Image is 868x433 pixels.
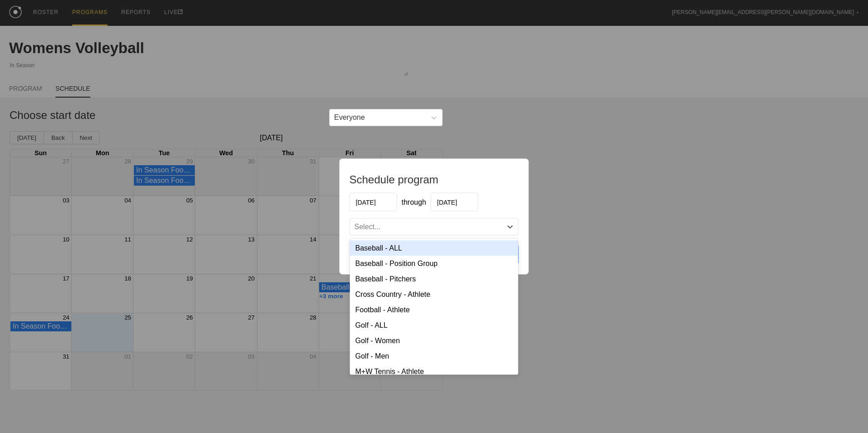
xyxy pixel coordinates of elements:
div: Baseball - Pitchers [350,271,518,287]
iframe: Chat Widget [823,389,868,433]
h1: Schedule program [350,173,519,186]
div: Football - Athlete [350,302,518,318]
div: Baseball - ALL [350,241,518,256]
div: Golf - Men [350,349,518,364]
span: through [402,198,426,206]
div: M+W Tennis - Athlete [350,364,518,379]
div: Everyone [334,113,365,122]
div: Select... [355,223,381,231]
div: Cross Country - Athlete [350,287,518,302]
div: Baseball - Position Group [350,256,518,271]
div: Golf - Women [350,333,518,349]
div: Golf - ALL [350,318,518,333]
input: Start Date [350,193,397,212]
input: End Date [431,193,478,212]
